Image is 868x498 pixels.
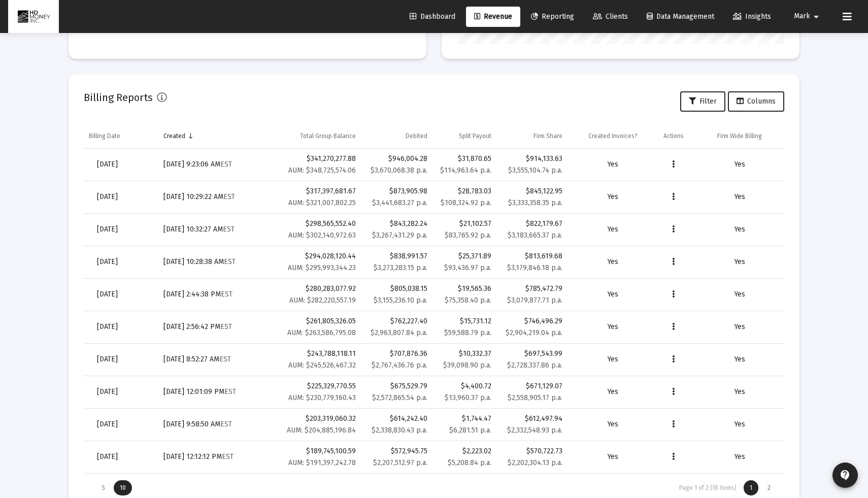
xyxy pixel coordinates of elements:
[438,381,492,403] div: $4,400.72
[531,12,574,21] span: Reporting
[502,186,562,196] div: $845,122.95
[573,387,653,397] div: Yes
[689,97,717,106] span: Filter
[573,224,653,235] div: Yes
[443,361,491,370] small: $39,098.90 p.a.
[744,480,758,495] div: Page 1
[288,458,356,467] small: AUM: $191,397,242.78
[402,7,463,27] a: Dashboard
[163,419,264,429] div: [DATE] 9:58:50 AM
[725,7,779,27] a: Insights
[445,231,491,240] small: $83,765.92 p.a.
[220,420,232,428] small: EST
[288,393,356,402] small: AUM: $230,779,160.43
[573,289,653,300] div: Yes
[89,447,126,467] a: [DATE]
[158,124,270,148] td: Column Created
[438,446,492,468] div: $2,223.02
[441,198,491,207] small: $108,324.92 p.a.
[163,224,264,235] div: [DATE] 10:32:27 AM
[438,316,492,338] div: $15,731.12
[288,166,356,175] small: AUM: $348,725,574.06
[679,484,737,492] div: Page 1 of 2 (18 items)
[361,124,432,148] td: Column Debited
[222,452,233,461] small: EST
[221,290,232,298] small: EST
[444,328,491,337] small: $59,588.79 p.a.
[700,419,779,429] div: Yes
[288,198,356,207] small: AUM: $321,007,802.25
[588,132,638,140] div: Created Invoices?
[502,349,562,359] div: $697,543.99
[663,132,684,140] div: Actions
[502,381,562,391] div: $671,129.07
[275,251,356,273] div: $294,028,120.44
[680,91,725,112] button: Filter
[502,251,562,261] div: $813,619.68
[700,257,779,267] div: Yes
[459,132,491,140] div: Split Payout
[97,355,118,363] span: [DATE]
[733,12,771,21] span: Insights
[474,12,512,21] span: Revenue
[84,124,158,148] td: Column Billing Date
[593,12,628,21] span: Clients
[97,452,118,461] span: [DATE]
[97,192,118,201] span: [DATE]
[658,124,695,148] td: Column Actions
[366,381,427,391] div: $675,529.79
[275,381,356,403] div: $225,329,770.55
[700,192,779,202] div: Yes
[163,354,264,364] div: [DATE] 8:52:27 AM
[275,154,356,176] div: $341,270,277.88
[89,132,120,140] div: Billing Date
[508,458,562,467] small: $2,202,304.13 p.a.
[573,354,653,364] div: Yes
[372,426,427,435] small: $2,338,830.43 p.a.
[270,124,361,148] td: Column Total Group Balance
[573,159,653,170] div: Yes
[275,316,356,338] div: $261,805,326.05
[366,251,427,261] div: $838,991.57
[438,284,492,306] div: $19,565.36
[96,480,111,495] div: Display 5 items on page
[700,289,779,300] div: Yes
[163,159,264,170] div: [DATE] 9:23:06 AM
[89,154,126,175] a: [DATE]
[438,219,492,241] div: $21,102.57
[728,91,784,112] button: Columns
[496,124,567,148] td: Column Firm Share
[507,263,562,272] small: $3,179,846.18 p.a.
[366,186,427,196] div: $873,905.98
[97,290,118,298] span: [DATE]
[97,420,118,428] span: [DATE]
[502,414,562,424] div: $612,497.94
[366,219,427,229] div: $843,282.24
[573,419,653,429] div: Yes
[502,154,562,164] div: $914,133.63
[502,316,562,326] div: $746,496.29
[366,154,427,164] div: $946,004.28
[782,6,834,26] button: Mark
[700,354,779,364] div: Yes
[287,328,356,337] small: AUM: $263,586,795.08
[220,322,232,331] small: EST
[506,328,562,337] small: $2,904,219.04 p.a.
[507,426,562,435] small: $2,332,548.93 p.a.
[163,132,185,140] div: Created
[700,387,779,397] div: Yes
[373,458,427,467] small: $2,207,512.97 p.a.
[639,7,722,27] a: Data Management
[275,186,356,208] div: $317,397,681.67
[794,12,810,21] span: Mark
[432,124,497,148] td: Column Split Payout
[374,263,427,272] small: $3,273,283.15 p.a.
[508,166,562,175] small: $3,555,104.74 p.a.
[523,7,582,27] a: Reporting
[507,296,562,305] small: $3,079,877.71 p.a.
[410,12,455,21] span: Dashboard
[89,252,126,272] a: [DATE]
[288,263,356,272] small: AUM: $295,993,344.23
[372,198,427,207] small: $3,441,683.27 p.a.
[89,219,126,240] a: [DATE]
